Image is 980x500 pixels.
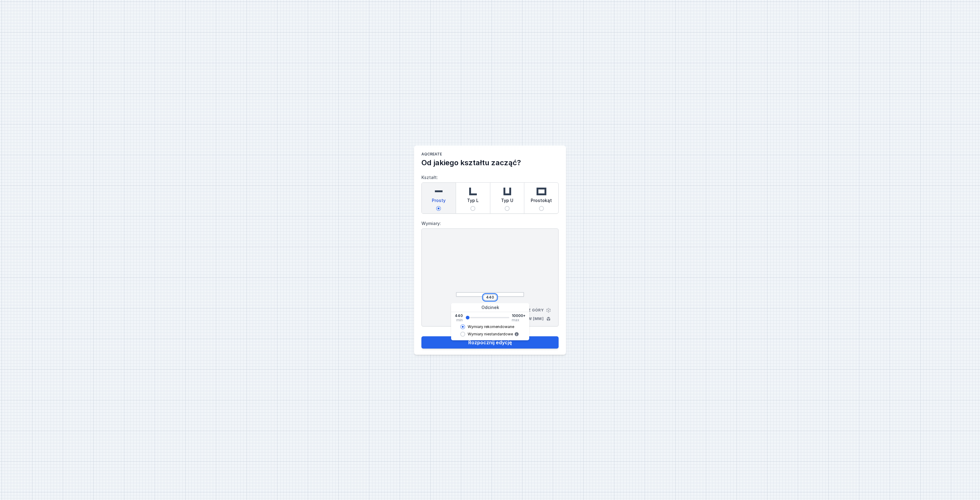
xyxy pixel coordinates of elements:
[421,336,559,349] button: Rozpocznij edycję
[436,206,441,211] input: Prosty
[432,197,446,206] span: Prosty
[501,185,513,197] img: u-shaped.svg
[456,318,463,322] span: min
[467,185,479,197] img: l-shaped.svg
[531,197,552,206] span: Prostokąt
[501,197,513,206] span: Typ U
[468,324,514,329] span: Wymiary rekomendowane
[432,185,445,197] img: straight.svg
[455,313,463,318] span: 440
[485,295,495,300] input: Wymiar [mm]
[421,158,559,168] h2: Od jakiego kształtu zacząć?
[421,173,559,214] label: Kształt:
[460,332,465,337] input: Wymiary niestandardowe
[468,332,513,337] span: Wymiary niestandardowe
[421,152,559,158] h1: AQcreate
[451,303,529,312] div: Odcinek
[512,313,526,318] span: 10000+
[539,206,544,211] input: Prostokąt
[512,318,519,322] span: max
[535,185,548,197] img: rectangle.svg
[467,197,479,206] span: Typ L
[421,219,559,228] label: Wymiary:
[460,324,465,329] input: Wymiary rekomendowane
[470,206,475,211] input: Typ L
[505,206,510,211] input: Typ U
